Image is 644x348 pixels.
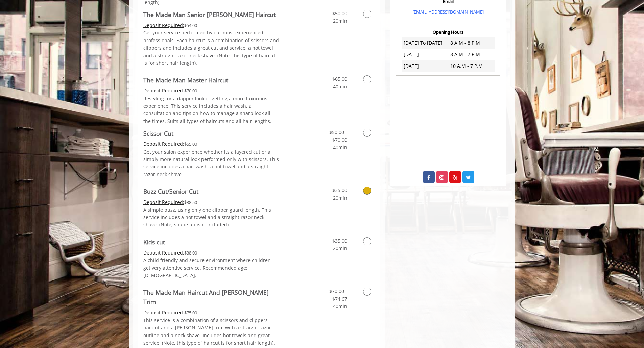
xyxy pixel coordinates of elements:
span: 20min [333,245,347,251]
span: 40min [333,144,347,151]
div: $54.00 [143,22,279,29]
div: $38.50 [143,198,279,206]
span: 20min [333,18,347,24]
span: This service needs some Advance to be paid before we block your appointment [143,87,184,94]
b: The Made Man Haircut And [PERSON_NAME] Trim [143,288,279,306]
span: This service needs some Advance to be paid before we block your appointment [143,141,184,147]
div: $75.00 [143,309,279,316]
p: Get your salon experience whether its a layered cut or a simply more natural look performed only ... [143,148,279,179]
div: $70.00 [143,87,279,95]
span: This service needs some Advance to be paid before we block your appointment [143,22,184,28]
span: 40min [333,303,347,310]
b: Kids cut [143,237,165,247]
div: $55.00 [143,140,279,148]
span: This service needs some Advance to be paid before we block your appointment [143,309,184,316]
span: $50.00 - $70.00 [329,129,347,143]
p: A child friendly and secure environment where children get very attentive service. Recommended ag... [143,257,279,279]
td: [DATE] To [DATE] [402,37,448,49]
span: $50.00 [332,10,347,17]
td: [DATE] [402,49,448,60]
td: 10 A.M - 7 P.M [448,60,495,72]
p: This service is a combination of a scissors and clippers haircut and a [PERSON_NAME] trim with a ... [143,317,279,347]
td: 8 A.M - 7 P.M [448,49,495,60]
span: $65.00 [332,76,347,82]
b: Buzz Cut/Senior Cut [143,187,198,196]
b: The Made Man Senior [PERSON_NAME] Haircut [143,10,276,19]
span: 40min [333,83,347,90]
span: $70.00 - $74.67 [329,288,347,302]
td: 8 A.M - 8 P.M [448,37,495,49]
p: Get your service performed by our most experienced professionals. Each haircut is a combination o... [143,29,279,67]
a: [EMAIL_ADDRESS][DOMAIN_NAME] [412,9,484,15]
span: $35.00 [332,187,347,193]
div: $38.00 [143,249,279,257]
b: The Made Man Master Haircut [143,75,228,85]
td: [DATE] [402,60,448,72]
h3: Opening Hours [396,30,500,34]
span: This service needs some Advance to be paid before we block your appointment [143,199,184,205]
b: Scissor Cut [143,129,173,138]
span: Restyling for a dapper look or getting a more luxurious experience. This service includes a hair ... [143,95,271,124]
span: 20min [333,195,347,201]
p: A simple buzz, using only one clipper guard length. This service includes a hot towel and a strai... [143,206,279,229]
span: This service needs some Advance to be paid before we block your appointment [143,249,184,256]
span: $35.00 [332,238,347,244]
